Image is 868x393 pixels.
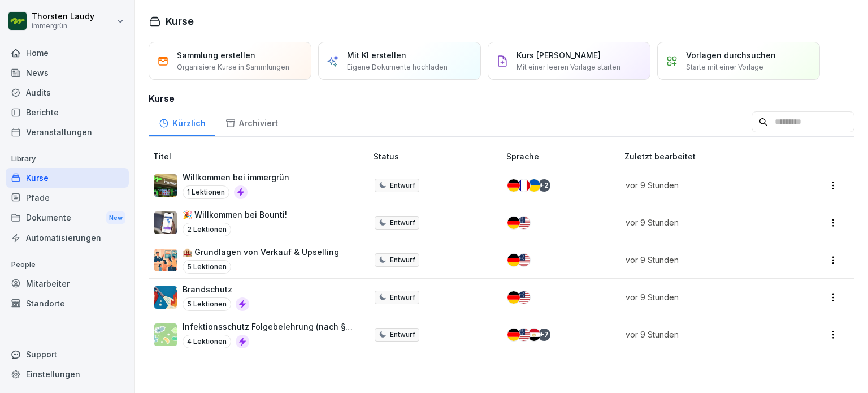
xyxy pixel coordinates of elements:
a: Home [6,43,129,63]
p: immergrün [32,22,94,30]
p: 4 Lektionen [183,335,231,348]
p: Entwurf [390,292,415,303]
p: Kurs [PERSON_NAME] [517,49,601,61]
p: People [6,256,129,274]
p: Sammlung erstellen [177,49,255,61]
p: Thorsten Laudy [32,12,94,21]
p: 5 Lektionen [183,260,231,274]
img: b4eu0mai1tdt6ksd7nlke1so.png [154,211,177,234]
a: Archiviert [215,107,288,136]
img: us.svg [518,329,530,341]
img: de.svg [507,254,520,266]
img: fr.svg [518,179,530,192]
a: News [6,63,129,83]
p: Status [374,150,502,162]
p: Titel [153,150,369,162]
p: vor 9 Stunden [626,329,782,340]
img: ua.svg [528,179,540,192]
p: Starte mit einer Vorlage [686,62,763,72]
div: + 2 [538,179,550,192]
a: Mitarbeiter [6,274,129,293]
p: vor 9 Stunden [626,217,782,228]
p: vor 9 Stunden [626,179,782,191]
a: Berichte [6,102,129,122]
img: b0iy7e1gfawqjs4nezxuanzk.png [154,286,177,309]
p: 1 Lektionen [183,185,229,199]
p: Vorlagen durchsuchen [686,49,776,61]
img: de.svg [507,291,520,304]
p: Entwurf [390,180,415,191]
a: Einstellungen [6,364,129,384]
p: Organisiere Kurse in Sammlungen [177,62,289,72]
img: us.svg [518,254,530,266]
p: Library [6,150,129,168]
p: Entwurf [390,218,415,228]
img: svva00loomdno4b6mcj3rv92.png [154,174,177,197]
img: eg.svg [528,329,540,341]
img: de.svg [507,179,520,192]
a: Veranstaltungen [6,122,129,142]
img: us.svg [518,291,530,304]
img: de.svg [507,217,520,229]
p: vor 9 Stunden [626,291,782,303]
a: Kurse [6,168,129,188]
div: + 7 [538,329,550,341]
div: Dokumente [6,208,129,228]
a: Pfade [6,188,129,208]
a: Automatisierungen [6,228,129,248]
h1: Kurse [166,14,194,29]
p: Mit KI erstellen [347,49,406,61]
a: Kürzlich [149,107,215,136]
img: us.svg [518,217,530,229]
p: Mit einer leeren Vorlage starten [517,62,620,72]
a: Audits [6,83,129,102]
p: 5 Lektionen [183,297,231,311]
p: 🏨 Grundlagen von Verkauf & Upselling [183,246,339,258]
p: Entwurf [390,255,415,265]
p: 🎉 Willkommen bei Bounti! [183,209,287,221]
h3: Kurse [149,92,854,105]
p: Sprache [506,150,620,162]
p: Zuletzt bearbeitet [624,150,796,162]
p: Brandschutz [183,283,249,295]
div: Support [6,344,129,364]
p: Entwurf [390,330,415,340]
div: New [106,211,125,224]
p: 2 Lektionen [183,223,231,236]
p: Willkommen bei immergrün [183,171,289,183]
a: DokumenteNew [6,208,129,228]
p: vor 9 Stunden [626,254,782,266]
img: de.svg [507,329,520,341]
p: Infektionsschutz Folgebelehrung (nach §43 IfSG) [183,321,355,332]
a: Standorte [6,293,129,313]
p: Eigene Dokumente hochladen [347,62,448,72]
img: tgff07aey9ahi6f4hltuk21p.png [154,323,177,346]
img: a8yn40tlpli2795yia0sxgfc.png [154,249,177,271]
